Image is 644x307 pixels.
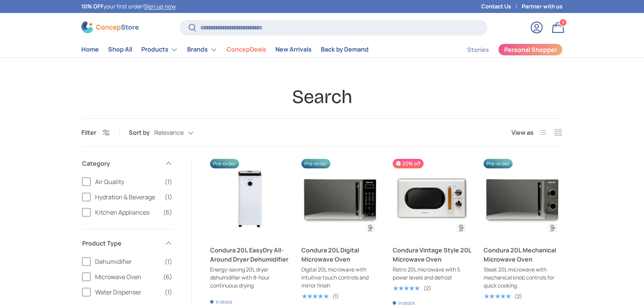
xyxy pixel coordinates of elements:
[467,42,489,57] a: Stories
[108,42,132,57] a: Shop All
[137,42,183,57] summary: Products
[154,126,209,139] button: Relevance
[82,159,160,168] span: Category
[484,246,563,264] a: Condura 20L Mechanical Microwave Oven
[154,129,184,136] span: Relevance
[393,159,424,168] span: 20% off
[210,159,289,238] a: Condura 20L EasyDry All-Around Dryer Dehumidifier
[81,128,110,137] button: Filter
[210,246,289,264] a: Condura 20L EasyDry All-Around Dryer Dehumidifier
[393,159,472,238] a: Condura Vintage Style 20L Microwave Oven
[484,159,563,238] a: Condura 20L Mechanical Microwave Oven
[129,128,154,137] label: Sort by
[301,159,330,168] span: Pre-order
[163,208,172,217] span: (6)
[484,159,513,168] span: Pre-order
[81,21,139,33] img: ConcepStore
[562,19,564,25] span: 1
[81,3,104,10] strong: 10% OFF
[82,229,172,257] summary: Product Type
[165,177,172,186] span: (1)
[511,128,534,137] span: View as
[301,159,380,238] a: Condura 20L Digital Microwave Oven
[95,192,160,202] span: Hydration & Beverage
[522,2,563,11] a: Partner with us
[95,257,160,266] span: Dehumidifier
[187,42,217,57] a: Brands
[481,2,522,11] a: Contact Us
[81,42,369,57] nav: Primary
[95,208,159,217] span: Kitchen Appliances
[227,42,266,57] a: ConcepDeals
[81,128,96,137] span: Filter
[275,42,312,57] a: New Arrivals
[504,47,557,53] span: Personal Shopper
[82,239,160,248] span: Product Type
[393,246,472,264] a: Condura Vintage Style 20L Microwave Oven
[95,288,160,297] span: Water Dispenser
[163,272,172,281] span: (6)
[82,150,172,177] summary: Category
[498,44,563,56] a: Personal Shopper
[165,192,172,202] span: (1)
[165,257,172,266] span: (1)
[449,42,563,57] nav: Secondary
[141,42,178,57] a: Products
[165,288,172,297] span: (1)
[81,42,99,57] a: Home
[301,246,380,264] a: Condura 20L Digital Microwave Oven
[183,42,222,57] summary: Brands
[95,177,160,186] span: Air Quality
[210,159,239,168] span: Pre-order
[81,85,563,109] h1: Search
[321,42,369,57] a: Back by Demand
[144,3,175,10] a: Sign up now
[95,272,159,281] span: Microwave Oven
[81,2,177,11] p: your first order! .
